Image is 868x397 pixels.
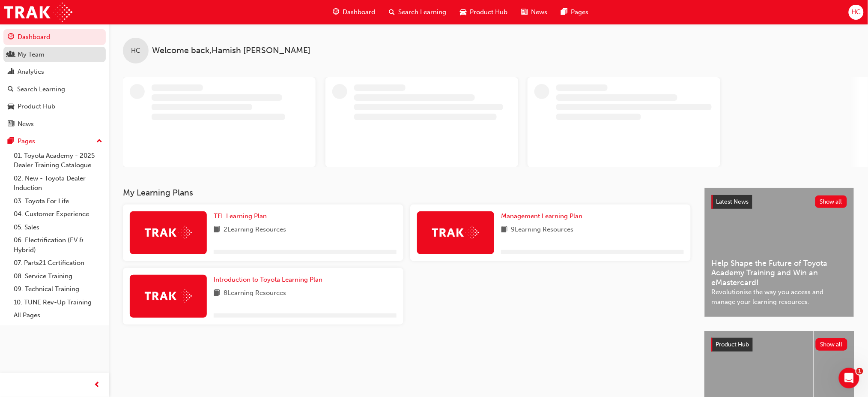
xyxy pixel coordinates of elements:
a: 05. Sales [10,221,106,234]
span: Help Shape the Future of Toyota Academy Training and Win an eMastercard! [712,259,847,288]
span: car-icon [460,7,466,18]
span: book-icon [501,225,507,235]
span: Dashboard [343,7,375,17]
div: My Team [18,50,45,60]
button: HC [849,5,864,20]
button: Pages [3,133,106,149]
a: News [3,116,106,132]
div: Analytics [18,67,44,77]
a: 08. Service Training [10,270,106,283]
a: My Team [3,47,106,63]
iframe: Intercom live chat [839,368,859,388]
img: Trak [4,3,72,22]
button: DashboardMy TeamAnalyticsSearch LearningProduct HubNews [3,27,106,133]
a: car-iconProduct Hub [453,3,514,21]
a: Dashboard [3,29,106,45]
a: Analytics [3,64,106,80]
span: Product Hub [470,7,507,17]
a: 01. Toyota Academy - 2025 Dealer Training Catalogue [10,149,106,172]
span: car-icon [8,103,14,111]
img: Trak [432,226,479,239]
a: 09. Technical Training [10,283,106,296]
span: search-icon [389,7,395,18]
span: search-icon [8,86,14,93]
a: 03. Toyota For Life [10,195,106,208]
span: book-icon [214,288,220,299]
span: Pages [571,7,588,17]
span: pages-icon [561,7,567,18]
h3: My Learning Plans [123,188,691,198]
a: news-iconNews [514,3,554,21]
span: guage-icon [8,33,14,41]
a: 07. Parts21 Certification [10,256,106,270]
a: Search Learning [3,81,106,97]
span: HC [131,46,140,56]
a: pages-iconPages [554,3,595,21]
a: guage-iconDashboard [326,3,382,21]
div: News [18,119,34,129]
img: Trak [145,226,192,239]
span: book-icon [214,225,220,235]
a: Latest NewsShow allHelp Shape the Future of Toyota Academy Training and Win an eMastercard!Revolu... [704,188,854,317]
img: Trak [145,289,192,303]
span: Latest News [716,198,749,205]
a: 04. Customer Experience [10,208,106,221]
span: up-icon [96,136,102,147]
span: Product Hub [716,341,749,348]
span: 2 Learning Resources [224,225,286,235]
span: TFL Learning Plan [214,212,267,220]
span: 8 Learning Resources [224,288,286,299]
div: Pages [18,136,35,146]
span: Search Learning [398,7,446,17]
span: people-icon [8,51,14,59]
span: News [531,7,547,17]
a: Management Learning Plan [501,211,586,221]
span: news-icon [8,120,14,128]
a: Introduction to Toyota Learning Plan [214,275,326,285]
div: Product Hub [18,102,55,111]
a: Product Hub [3,99,106,114]
span: pages-icon [8,138,14,145]
a: TFL Learning Plan [214,211,270,221]
button: Show all [815,195,847,208]
div: Search Learning [17,84,65,94]
a: Latest NewsShow all [712,195,847,209]
span: guage-icon [333,7,339,18]
span: Introduction to Toyota Learning Plan [214,276,322,283]
span: 1 [856,368,863,375]
a: 10. TUNE Rev-Up Training [10,296,106,309]
span: Welcome back , Hamish [PERSON_NAME] [152,46,310,56]
a: 06. Electrification (EV & Hybrid) [10,234,106,256]
a: search-iconSearch Learning [382,3,453,21]
a: 02. New - Toyota Dealer Induction [10,172,106,195]
span: prev-icon [94,380,101,391]
button: Show all [816,338,848,351]
span: chart-icon [8,68,14,76]
span: 9 Learning Resources [511,225,573,235]
a: Product HubShow all [711,338,847,352]
span: HC [851,7,861,17]
span: Management Learning Plan [501,212,582,220]
span: Revolutionise the way you access and manage your learning resources. [712,287,847,307]
a: All Pages [10,309,106,322]
span: news-icon [521,7,528,18]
